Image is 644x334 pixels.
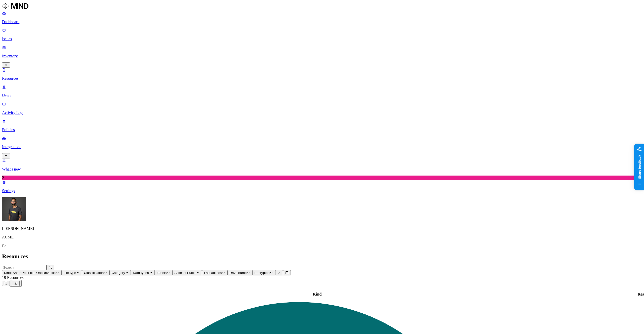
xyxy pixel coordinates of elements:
[2,54,642,58] p: Inventory
[3,292,632,297] div: Kind
[111,271,125,275] span: Category
[2,37,642,41] p: Issues
[4,271,56,275] span: Kind: SharePoint file, OneDrive file
[2,145,642,149] p: Integrations
[229,271,247,275] span: Drive name
[2,110,642,115] p: Activity Log
[2,128,642,132] p: Policies
[2,253,642,260] h2: Resources
[2,235,642,239] p: ACME
[2,76,642,81] p: Resources
[2,265,47,270] input: Search
[204,271,222,275] span: Last access
[254,271,269,275] span: Encrypted
[2,2,28,10] img: MIND
[2,93,642,98] p: Users
[174,271,196,275] span: Access: Public
[2,275,24,280] span: 19 Resources
[63,271,76,275] span: File type
[2,176,642,180] div: 2
[133,271,149,275] span: Data types
[84,271,104,275] span: Classification
[2,167,642,172] p: What's new
[2,20,642,24] p: Dashboard
[157,271,167,275] span: Labels
[2,197,26,221] img: Amit Cohen
[2,189,642,193] p: Settings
